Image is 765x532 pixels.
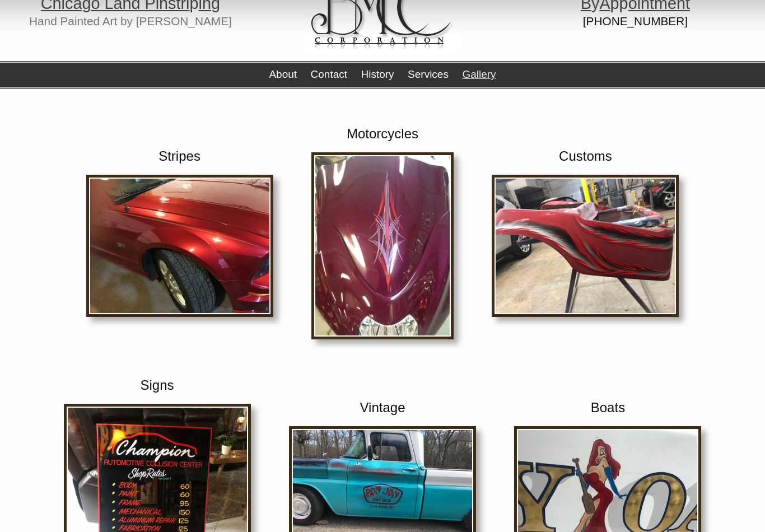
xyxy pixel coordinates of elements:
img: IMG_2632.jpg [492,175,679,317]
img: 29383.JPG [311,152,454,339]
a: Customs [559,148,612,164]
a: About [269,68,297,80]
a: Motorcycles [347,126,418,141]
a: Stripes [158,148,200,164]
img: IMG_1688.JPG [86,175,273,317]
a: Vintage [360,400,405,415]
h2: Hand Painted Art by [PERSON_NAME] [8,17,253,26]
a: Services [408,68,449,80]
a: [PHONE_NUMBER] [583,15,688,27]
a: Signs [141,377,174,393]
a: Gallery [462,68,496,80]
a: Contact [311,68,347,80]
a: Boats [591,400,625,415]
a: History [361,68,394,80]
